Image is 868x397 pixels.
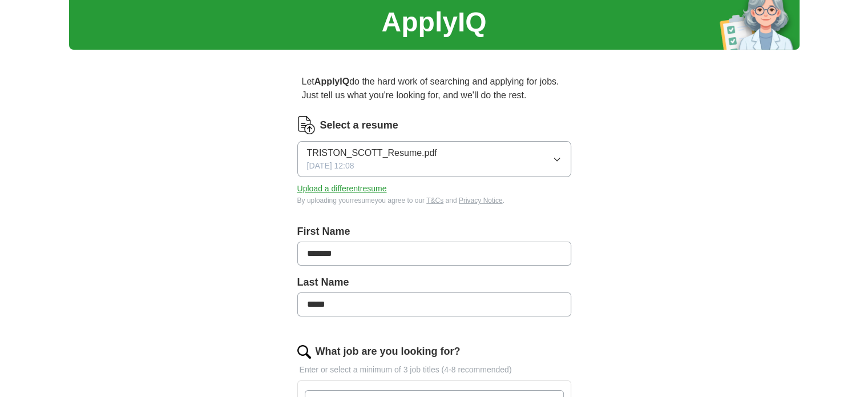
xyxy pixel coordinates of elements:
[297,70,571,107] p: Let do the hard work of searching and applying for jobs. Just tell us what you're looking for, an...
[297,364,571,376] p: Enter or select a minimum of 3 job titles (4-8 recommended)
[314,77,349,86] strong: ApplyIQ
[297,345,311,359] img: search.png
[307,146,437,160] span: TRISTON_SCOTT_Resume.pdf
[297,116,316,134] img: CV Icon
[307,160,354,172] span: [DATE] 12:08
[297,183,387,195] button: Upload a differentresume
[426,197,443,204] a: T&Cs
[459,197,503,204] a: Privacy Notice
[381,2,486,43] h1: ApplyIQ
[297,275,571,290] label: Last Name
[297,195,571,206] div: By uploading your resume you agree to our and .
[316,344,461,359] label: What job are you looking for?
[297,141,571,177] button: TRISTON_SCOTT_Resume.pdf[DATE] 12:08
[297,224,571,239] label: First Name
[320,118,398,133] label: Select a resume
